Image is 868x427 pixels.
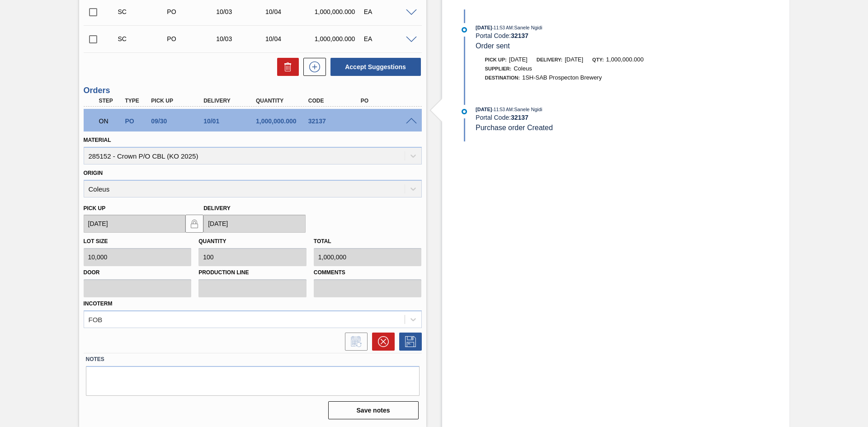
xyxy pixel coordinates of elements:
[476,42,510,50] span: Order sent
[84,86,422,95] h3: Orders
[185,215,203,233] button: locked
[306,98,365,104] div: Code
[359,98,417,104] div: PO
[116,8,170,15] div: Suggestion Created
[326,57,422,77] div: Accept Suggestions
[99,117,122,125] p: ON
[116,35,170,42] div: Suggestion Created
[97,98,124,104] div: Step
[84,300,113,307] label: Incoterm
[476,25,492,30] span: [DATE]
[537,57,562,62] span: Delivery:
[312,35,367,42] div: 1,000,000.000
[462,109,467,114] img: atual
[476,107,492,112] span: [DATE]
[84,205,106,211] label: Pick up
[485,57,507,62] span: Pick up:
[263,35,318,42] div: 10/04/2025
[84,137,111,143] label: Material
[198,238,226,244] label: Quantity
[492,25,513,30] span: - 11:53 AM
[84,238,108,244] label: Lot size
[314,238,331,244] label: Total
[201,98,260,104] div: Delivery
[89,315,103,323] div: FOB
[254,117,312,125] div: 1,000,000.000
[513,25,542,30] span: : Sanele Ngidi
[149,117,208,125] div: 09/30/2025
[165,35,219,42] div: Purchase order
[86,353,420,366] label: Notes
[592,57,604,62] span: Qty:
[203,215,306,233] input: mm/dd/yyyy
[328,401,419,419] button: Save notes
[84,170,103,176] label: Origin
[368,333,395,351] div: Cancel Order
[511,114,528,121] strong: 32137
[123,98,150,104] div: Type
[263,8,318,15] div: 10/04/2025
[273,58,299,76] div: Delete Suggestions
[514,65,532,72] span: Coleus
[203,205,231,211] label: Delivery
[97,111,124,131] div: Negotiating Order
[340,333,368,351] div: Inform order change
[462,27,467,33] img: atual
[395,333,422,351] div: Save Order
[312,8,367,15] div: 1,000,000.000
[201,117,260,125] div: 10/01/2025
[485,75,520,80] span: Destination:
[123,117,150,125] div: Purchase order
[165,8,219,15] div: Purchase order
[189,218,200,229] img: locked
[522,74,602,81] span: 1SH-SAB Prospecton Brewery
[492,107,513,112] span: - 11:53 AM
[214,35,269,42] div: 10/03/2025
[513,107,542,112] span: : Sanele Ngidi
[214,8,269,15] div: 10/03/2025
[314,266,422,279] label: Comments
[362,35,416,42] div: EA
[476,114,690,121] div: Portal Code:
[362,8,416,15] div: EA
[476,32,690,39] div: Portal Code:
[198,266,307,279] label: Production Line
[330,58,421,76] button: Accept Suggestions
[509,56,528,63] span: [DATE]
[84,215,186,233] input: mm/dd/yyyy
[476,124,553,131] span: Purchase order Created
[149,98,208,104] div: Pick up
[606,56,644,63] span: 1,000,000.000
[511,32,528,39] strong: 32137
[84,266,192,279] label: Door
[485,66,512,71] span: Supplier:
[254,98,312,104] div: Quantity
[565,56,583,63] span: [DATE]
[299,58,326,76] div: New suggestion
[306,117,365,125] div: 32137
